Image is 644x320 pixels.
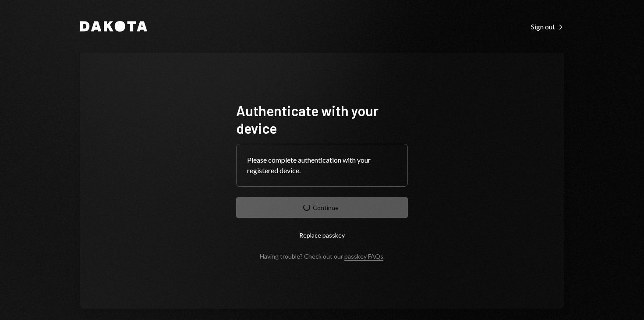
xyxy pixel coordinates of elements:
a: Sign out [531,21,564,31]
a: passkey FAQs [344,252,383,261]
div: Sign out [531,22,564,31]
div: Having trouble? Check out our . [260,252,385,260]
h1: Authenticate with your device [236,102,408,137]
button: Replace passkey [236,225,408,245]
div: Please complete authentication with your registered device. [247,155,397,176]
